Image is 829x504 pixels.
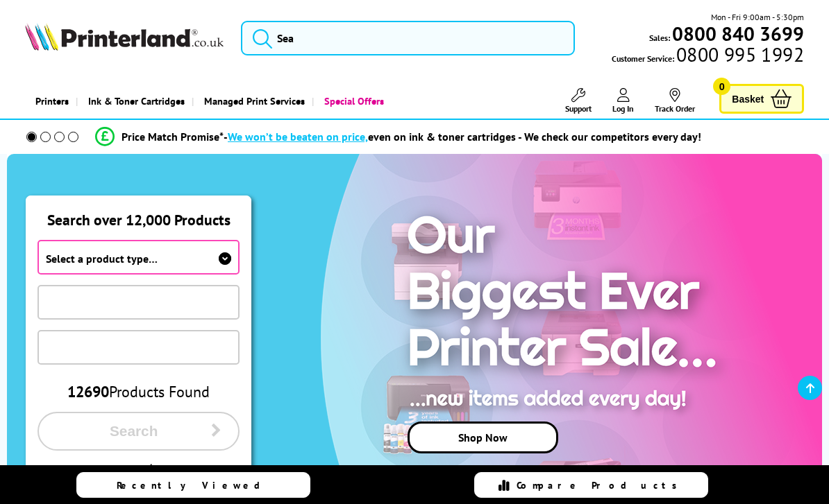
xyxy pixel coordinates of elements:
[711,10,804,24] span: Mon - Fri 9:00am - 5:30pm
[670,27,804,40] a: 0800 840 3699
[37,412,240,451] button: Search
[408,422,558,453] a: Shop Now
[67,382,109,401] span: 12690
[117,479,274,492] span: Recently Viewed
[612,103,634,114] span: Log In
[76,472,310,498] a: Recently Viewed
[732,89,764,108] span: Basket
[565,103,592,114] span: Support
[122,130,224,144] span: Price Match Promise*
[25,83,76,119] a: Printers
[192,83,312,119] a: Managed Print Services
[655,88,695,114] a: Track Order
[612,88,634,114] a: Log In
[713,78,730,95] span: 0
[649,31,670,44] span: Sales:
[224,130,701,144] div: - even on ink & toner cartridges - We check our competitors every day!
[612,48,804,65] span: Customer Service:
[517,479,685,492] span: Compare Products
[719,84,804,114] a: Basket 0
[228,130,368,144] span: We won’t be beaten on price,
[88,83,185,119] span: Ink & Toner Cartridges
[37,382,240,401] div: Products Found
[565,88,592,114] a: Support
[56,423,211,440] span: Search
[672,21,804,46] b: 0800 840 3699
[37,461,240,477] button: reset
[241,21,575,55] input: Sea
[25,23,224,53] a: Printerland Logo
[46,252,158,266] span: Select a product type…
[26,196,251,229] div: Search over 12,000 Products
[474,472,707,498] a: Compare Products
[312,83,391,119] a: Special Offers
[674,48,804,61] span: 0800 995 1992
[76,83,192,119] a: Ink & Toner Cartridges
[7,125,789,149] li: modal_Promise
[25,23,224,51] img: Printerland Logo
